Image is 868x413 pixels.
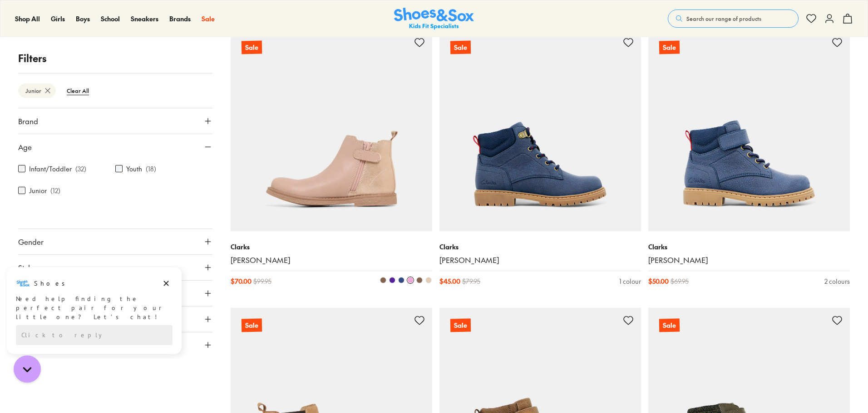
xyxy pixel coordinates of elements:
[231,277,252,286] span: $ 70.00
[648,242,850,252] p: Clarks
[394,8,474,30] img: SNS_Logo_Responsive.svg
[146,164,156,174] p: ( 18 )
[394,8,474,30] a: Shoes & Sox
[16,10,30,25] img: Shoes logo
[202,14,215,24] a: Sale
[648,30,850,231] a: Sale
[29,186,47,195] label: Junior
[462,277,480,286] span: $ 79.95
[18,51,212,66] p: Filters
[824,277,850,286] div: 2 colours
[450,318,471,332] p: Sale
[18,141,32,152] span: Age
[18,229,212,254] button: Gender
[439,242,641,252] p: Clarks
[668,10,799,28] button: Search our range of products
[7,1,182,88] div: Campaign message
[659,40,680,54] p: Sale
[18,116,38,126] span: Brand
[18,83,56,98] btn: Junior
[34,13,70,22] h3: Shoes
[51,14,65,24] a: Girls
[231,242,432,252] p: Clarks
[648,255,850,265] a: [PERSON_NAME]
[242,40,262,54] p: Sale
[439,255,641,265] a: [PERSON_NAME]
[253,277,271,286] span: $ 99.95
[18,262,34,273] span: Style
[76,14,90,24] a: Boys
[648,277,669,286] span: $ 50.00
[59,83,96,99] btn: Clear All
[7,10,182,56] div: Message from Shoes. Need help finding the perfect pair for your little one? Let’s chat!
[101,14,120,24] a: School
[15,14,40,24] a: Shop All
[160,11,173,24] button: Dismiss campaign
[18,236,44,247] span: Gender
[619,277,641,286] div: 1 colour
[16,59,173,79] div: Reply to the campaigns
[439,277,460,286] span: $ 45.00
[439,30,641,231] a: Sale
[671,277,689,286] span: $ 69.95
[9,352,45,386] iframe: Gorgias live chat messenger
[659,318,680,332] p: Sale
[50,186,60,195] p: ( 12 )
[242,318,262,332] p: Sale
[18,255,212,280] button: Style
[126,164,142,174] label: Youth
[231,255,432,265] a: [PERSON_NAME]
[29,164,72,174] label: Infant/Toddler
[169,14,191,24] a: Brands
[450,40,471,54] p: Sale
[16,29,173,56] div: Need help finding the perfect pair for your little one? Let’s chat!
[686,15,761,23] span: Search our range of products
[75,164,86,174] p: ( 32 )
[131,14,158,24] a: Sneakers
[18,108,212,134] button: Brand
[231,30,432,231] a: Sale
[18,134,212,160] button: Age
